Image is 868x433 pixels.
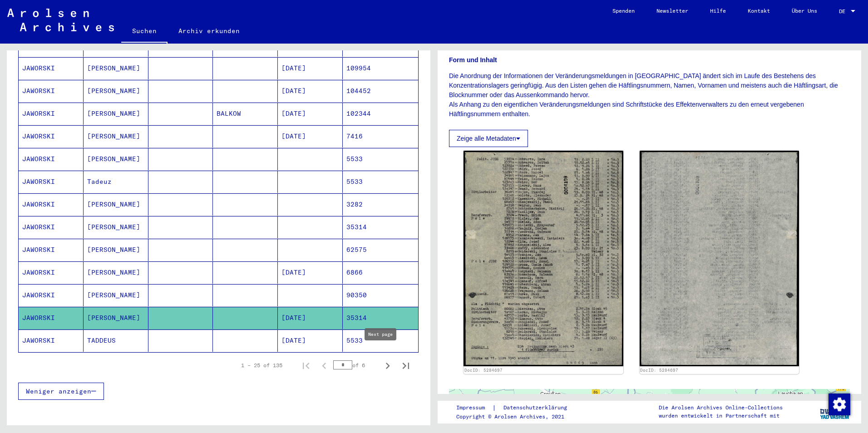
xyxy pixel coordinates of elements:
[343,330,418,352] mat-cell: 5533
[19,216,84,238] mat-cell: JAWORSKI
[456,403,578,413] div: |
[343,307,418,329] mat-cell: 35314
[7,9,114,31] img: Arolsen_neg.svg
[168,20,251,42] a: Archiv erkunden
[19,239,84,261] mat-cell: JAWORSKI
[84,216,148,238] mat-cell: [PERSON_NAME]
[818,400,852,423] img: yv_logo.png
[84,307,148,329] mat-cell: [PERSON_NAME]
[19,148,84,170] mat-cell: JAWORSKI
[640,151,799,366] img: 002.jpg
[278,57,343,79] mat-cell: [DATE]
[19,284,84,306] mat-cell: JAWORSKI
[84,148,148,170] mat-cell: [PERSON_NAME]
[449,56,497,64] b: Form und Inhalt
[278,261,343,284] mat-cell: [DATE]
[333,361,379,369] div: of 6
[343,239,418,261] mat-cell: 62575
[241,361,282,369] div: 1 – 25 of 135
[19,103,84,125] mat-cell: JAWORSKI
[839,8,849,15] span: DE
[659,412,783,420] p: wurden entwickelt in Partnerschaft mit
[315,356,333,374] button: Previous page
[19,171,84,193] mat-cell: JAWORSKI
[84,330,148,352] mat-cell: TADDEUS
[343,193,418,216] mat-cell: 3282
[278,103,343,125] mat-cell: [DATE]
[84,171,148,193] mat-cell: Tadeuz
[278,330,343,352] mat-cell: [DATE]
[449,71,850,119] p: Die Anordnung der Informationen der Veränderungsmeldungen in [GEOGRAPHIC_DATA] ändert sich im Lau...
[449,130,528,147] button: Zeige alle Metadaten
[379,356,397,374] button: Next page
[84,80,148,102] mat-cell: [PERSON_NAME]
[19,193,84,216] mat-cell: JAWORSKI
[19,57,84,79] mat-cell: JAWORSKI
[213,103,278,125] mat-cell: BALKOW
[121,20,168,44] a: Suchen
[343,171,418,193] mat-cell: 5533
[343,148,418,170] mat-cell: 5533
[456,403,492,413] a: Impressum
[19,80,84,102] mat-cell: JAWORSKI
[84,261,148,284] mat-cell: [PERSON_NAME]
[18,383,104,400] button: Weniger anzeigen
[343,103,418,125] mat-cell: 102344
[464,368,503,373] a: DocID: 5284697
[343,261,418,284] mat-cell: 6866
[19,307,84,329] mat-cell: JAWORSKI
[659,403,783,412] p: Die Arolsen Archives Online-Collections
[343,57,418,79] mat-cell: 109954
[343,216,418,238] mat-cell: 35314
[84,125,148,148] mat-cell: [PERSON_NAME]
[456,413,578,421] p: Copyright © Arolsen Archives, 2021
[343,80,418,102] mat-cell: 104452
[84,57,148,79] mat-cell: [PERSON_NAME]
[19,125,84,148] mat-cell: JAWORSKI
[84,284,148,306] mat-cell: [PERSON_NAME]
[278,125,343,148] mat-cell: [DATE]
[640,368,678,373] a: DocID: 5284697
[496,403,578,413] a: Datenschutzerklärung
[297,356,315,374] button: First page
[464,151,623,366] img: 001.jpg
[84,193,148,216] mat-cell: [PERSON_NAME]
[278,80,343,102] mat-cell: [DATE]
[343,284,418,306] mat-cell: 90350
[343,125,418,148] mat-cell: 7416
[84,103,148,125] mat-cell: [PERSON_NAME]
[829,394,850,415] img: Zustimmung ändern
[19,261,84,284] mat-cell: JAWORSKI
[19,330,84,352] mat-cell: JAWORSKI
[84,239,148,261] mat-cell: [PERSON_NAME]
[278,307,343,329] mat-cell: [DATE]
[397,356,415,374] button: Last page
[26,387,91,395] span: Weniger anzeigen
